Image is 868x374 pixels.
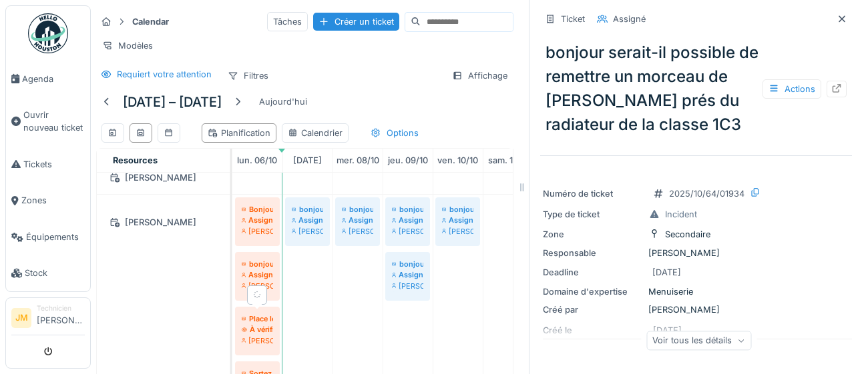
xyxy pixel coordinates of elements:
[127,15,174,28] strong: Calendar
[543,208,643,221] div: Type de ticket
[25,267,85,279] span: Stock
[543,228,643,241] div: Zone
[242,259,273,269] div: bonjour serait-il possible de remettre un morceau de [PERSON_NAME] prés du radiateur de la classe...
[113,155,158,165] span: Resources
[242,281,273,291] div: [PERSON_NAME]
[292,215,323,225] div: Assigné
[543,266,643,279] div: Deadline
[96,36,159,55] div: Modèles
[392,204,423,215] div: bonjour, serait-il possible de déposer dans le fond du grand réfectoire 6 praticables de 40 cm merci
[242,215,273,225] div: Assigné
[208,127,270,139] div: Planification
[665,208,697,221] div: Incident
[23,158,85,171] span: Tickets
[442,204,473,215] div: bonjour,serait-il possible d'assemblé les grilles par 2 dans le réfectoire pour quelle tiennent t...
[561,13,585,25] div: Ticket
[21,194,85,207] span: Zones
[242,313,273,324] div: Place les plinthes
[342,226,373,237] div: [PERSON_NAME]
[763,79,821,99] div: Actions
[254,93,312,111] div: Aujourd'hui
[392,269,423,280] div: Assigné
[267,12,308,31] div: Tâches
[6,61,90,97] a: Agenda
[543,285,643,298] div: Domaine d'expertise
[242,269,273,280] div: Assigné
[117,68,212,81] div: Requiert votre attention
[392,259,423,269] div: bonjour, serait-il possible de monté dans le grand réfectoire 20 grilles d'exposition du même mod...
[313,13,399,31] div: Créer un ticket
[6,255,90,292] a: Stock
[333,151,383,169] a: 8 octobre 2025
[543,285,849,298] div: Menuiserie
[342,215,373,225] div: Assigné
[6,97,90,147] a: Ouvrir nouveau ticket
[442,215,473,225] div: Assigné
[290,151,325,169] a: 7 octobre 2025
[28,13,68,53] img: Badge_color-CXgf-gQk.svg
[434,151,481,169] a: 10 octobre 2025
[442,226,473,237] div: [PERSON_NAME]
[543,187,643,200] div: Numéro de ticket
[22,73,85,85] span: Agenda
[222,66,274,85] div: Filtres
[26,231,85,243] span: Équipements
[6,219,90,255] a: Équipements
[652,266,681,279] div: [DATE]
[392,281,423,291] div: [PERSON_NAME]
[543,247,643,259] div: Responsable
[11,303,85,335] a: JM Technicien[PERSON_NAME]
[646,331,751,350] div: Voir tous les détails
[242,324,273,335] div: À vérifier
[292,204,323,215] div: bonjour, serait-il possible de reprendre la pose de derbigum sur le toit du hall de tennis merci
[242,335,273,346] div: [PERSON_NAME]
[365,123,425,143] div: Options
[6,183,90,219] a: Zones
[242,226,273,237] div: [PERSON_NAME]
[543,303,849,316] div: [PERSON_NAME]
[6,146,90,183] a: Tickets
[540,35,852,142] div: bonjour serait-il possible de remettre un morceau de [PERSON_NAME] prés du radiateur de la classe...
[37,303,85,332] li: [PERSON_NAME]
[669,187,744,200] div: 2025/10/64/01934
[105,169,222,186] div: [PERSON_NAME]
[105,214,222,231] div: [PERSON_NAME]
[23,109,85,134] span: Ouvrir nouveau ticket
[123,94,222,110] h5: [DATE] – [DATE]
[613,13,646,25] div: Assigné
[665,228,710,241] div: Secondaire
[342,204,373,215] div: bonjour, serait-il possible d'accrocher les tenture dans le local des anciens ( aesm) merci
[37,303,85,313] div: Technicien
[242,204,273,215] div: Bonjour Depuis les grandes vacances, Il y a un problème avec le rideau côté primaire ( pour redes...
[543,303,643,316] div: Créé par
[234,151,280,169] a: 6 octobre 2025
[11,308,31,328] li: JM
[446,66,513,85] div: Affichage
[392,215,423,225] div: Assigné
[485,151,531,169] a: 11 octobre 2025
[288,127,343,139] div: Calendrier
[292,226,323,237] div: [PERSON_NAME]
[543,247,849,259] div: [PERSON_NAME]
[385,151,431,169] a: 9 octobre 2025
[392,226,423,237] div: [PERSON_NAME]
